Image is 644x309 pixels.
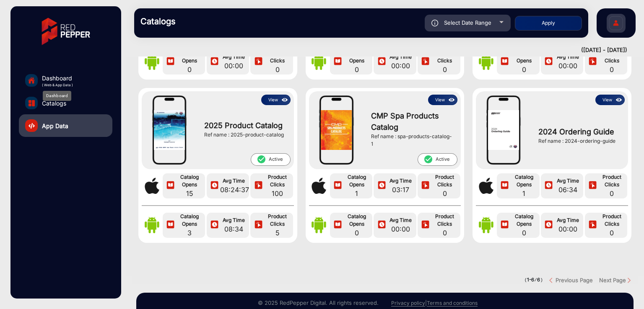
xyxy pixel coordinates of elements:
[319,95,354,166] img: mobile-frame.png
[387,216,414,224] span: Avg Time
[176,173,203,188] span: Catalog Opens
[220,177,247,185] span: Avg Time
[427,300,478,306] a: Terms and conditions
[220,224,247,234] span: 08:34
[154,110,185,150] img: 2025 Product Catalog
[588,181,597,191] img: icon
[527,277,534,283] strong: 1-6
[549,277,556,283] img: previous button
[204,120,286,131] span: 2025 Product Catalog
[598,64,625,75] span: 0
[152,95,187,166] img: mobile-frame.png
[444,19,491,26] span: Select Date Range
[36,10,96,52] img: vmg-logo
[554,177,581,185] span: Avg Time
[421,181,430,191] img: icon
[598,173,625,188] span: Product Clicks
[204,131,286,139] div: Ref name : 2025-product-catalog
[511,173,538,188] span: Catalog Opens
[333,181,343,191] img: icon
[387,224,414,234] span: 00:00
[525,276,543,284] pre: ( / )
[537,277,540,283] strong: 6
[431,188,458,198] span: 0
[626,277,632,283] img: Next button
[43,91,71,101] div: Dashboard
[42,99,66,108] span: Catalogs
[538,126,621,137] span: 2024 Ordering Guide
[166,181,175,191] img: icon
[588,220,597,230] img: icon
[29,123,35,129] img: catalog
[220,185,247,195] span: 08:24:37
[176,64,203,75] span: 0
[280,95,290,105] img: icon
[511,213,538,228] span: Catalog Opens
[511,64,538,75] span: 0
[42,74,73,82] span: Dashboard
[387,177,414,185] span: Avg Time
[554,224,581,234] span: 00:00
[515,16,582,31] button: Apply
[264,188,291,198] span: 100
[423,154,433,164] mat-icon: check_circle
[42,121,68,130] span: App Data
[431,64,458,75] span: 0
[210,220,219,230] img: icon
[126,46,627,54] div: ([DATE] - [DATE])
[614,95,624,105] img: icon
[421,57,430,67] img: icon
[254,181,263,191] img: icon
[431,173,458,188] span: Product Clicks
[19,92,112,114] a: Catalogs
[387,53,414,61] span: Avg Time
[321,110,352,150] img: CMP Spa Products Catalog
[210,57,219,67] img: icon
[500,57,509,67] img: icon
[425,300,427,306] a: |
[387,185,414,195] span: 03:17
[254,57,263,67] img: icon
[371,110,453,133] span: CMP Spa Products Catalog
[598,49,625,64] span: Product Clicks
[343,213,370,228] span: Catalog Opens
[333,57,343,67] img: icon
[264,64,291,75] span: 0
[29,100,35,106] img: catalog
[387,61,414,71] span: 00:00
[500,220,509,230] img: icon
[140,16,258,26] h3: Catalogs
[166,220,175,230] img: icon
[343,64,370,75] span: 0
[220,216,247,224] span: Avg Time
[377,220,387,230] img: icon
[19,69,112,92] a: Dashboard( Web & App Data )
[333,220,343,230] img: icon
[538,137,621,145] div: Ref name : 2024-ordering-guide
[421,220,430,230] img: icon
[176,228,203,238] span: 3
[220,61,247,71] span: 00:00
[264,49,291,64] span: Product Clicks
[343,188,370,198] span: 1
[264,228,291,238] span: 5
[258,299,379,306] small: © 2025 RedPepper Digital. All rights reserved.
[418,153,457,166] span: Active
[19,114,112,137] a: App Data
[261,95,291,105] button: Viewicon
[431,228,458,238] span: 0
[431,213,458,228] span: Product Clicks
[598,188,625,198] span: 0
[511,49,538,64] span: Catalog Opens
[588,57,597,67] img: icon
[371,133,453,148] div: Ref name : spa-products-catalog-1
[431,20,439,26] img: icon
[447,95,457,105] img: icon
[42,82,73,88] span: ( Web & App Data )
[343,49,370,64] span: Catalog Opens
[598,213,625,228] span: Product Clicks
[511,188,538,198] span: 1
[431,49,458,64] span: Product Clicks
[176,213,203,228] span: Catalog Opens
[556,277,593,283] strong: Previous Page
